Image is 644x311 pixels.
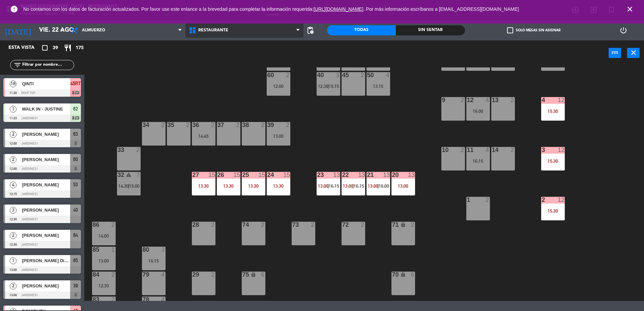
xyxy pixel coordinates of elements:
div: 73 [292,222,293,228]
span: 2 [10,131,17,138]
div: 2 [361,72,365,78]
div: 13:30 [267,184,290,188]
div: 71 [392,222,392,228]
span: [PERSON_NAME] [22,181,70,188]
div: 37 [217,122,218,128]
label: Solo mesas sin asignar [507,27,560,33]
div: 84 [93,272,93,278]
div: 86 [93,222,93,228]
span: 2 [10,232,17,239]
div: 32 [118,172,118,178]
div: 2 [461,97,465,103]
span: 175 [76,44,84,52]
div: 7 [136,172,140,178]
i: error [10,5,18,13]
span: check_box_outline_blank [507,27,513,33]
span: [PERSON_NAME] [22,156,70,163]
div: 70 [392,272,392,278]
div: 83 [93,297,93,303]
div: 15:30 [541,109,565,114]
div: 2 [111,272,115,278]
span: [PERSON_NAME] [22,232,70,239]
a: [URL][DOMAIN_NAME] [314,6,363,12]
div: 29 [193,272,193,278]
span: pending_actions [306,26,314,34]
div: Todas [327,25,396,35]
i: lock [400,272,406,277]
div: 12 [558,97,564,103]
div: 23 [317,172,318,178]
div: 2 [311,222,315,228]
div: 13 [358,172,365,178]
span: | [328,84,329,89]
span: 4 [10,182,17,188]
div: 2 [111,297,115,303]
span: 13:00 [343,183,353,189]
div: 14 [492,147,492,153]
span: 2 [10,156,17,163]
div: 12 [558,197,564,203]
div: 26 [217,172,218,178]
div: 12:00 [267,84,290,89]
i: close [630,49,638,57]
span: | [128,183,129,189]
span: 60 [73,155,78,163]
div: 85 [93,247,93,253]
div: 2 [186,122,190,128]
span: 2 [10,283,17,289]
span: | [353,183,354,189]
div: 2 [411,222,415,228]
span: 85 [73,256,78,265]
input: Filtrar por nombre... [22,61,74,69]
span: | [328,183,329,189]
div: 15:30 [541,159,565,163]
i: lock [400,222,406,227]
i: filter_list [13,61,22,69]
div: Sin sentar [396,25,465,35]
div: 20 [392,172,392,178]
span: 40 [73,206,78,214]
div: Esta vista [3,44,49,52]
div: 2 [261,122,265,128]
div: 13:30 [242,184,265,188]
div: 27 [193,172,193,178]
span: 45RT [70,80,81,88]
div: 3 [336,72,340,78]
span: 1 [10,257,17,264]
i: power_settings_new [619,26,627,34]
div: 13:30 [217,184,240,188]
i: restaurant [64,44,72,52]
span: [PERSON_NAME] [22,282,70,289]
span: 39 [73,282,78,290]
div: 2 [211,222,215,228]
div: 2 [286,122,290,128]
span: 84 [73,231,78,239]
div: 15 [208,172,215,178]
div: 15:30 [541,209,565,213]
div: 15 [258,172,265,178]
span: | [378,183,379,189]
span: 12:30 [318,84,328,89]
div: 4 [161,297,165,303]
div: 12:30 [92,283,116,288]
span: QINTI [22,80,70,87]
div: 13:00 [391,184,415,188]
span: 39 [53,44,58,52]
span: 16:15 [354,183,364,189]
div: 13:30 [192,184,215,188]
div: 2 [510,97,515,103]
span: 18 [10,81,17,87]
